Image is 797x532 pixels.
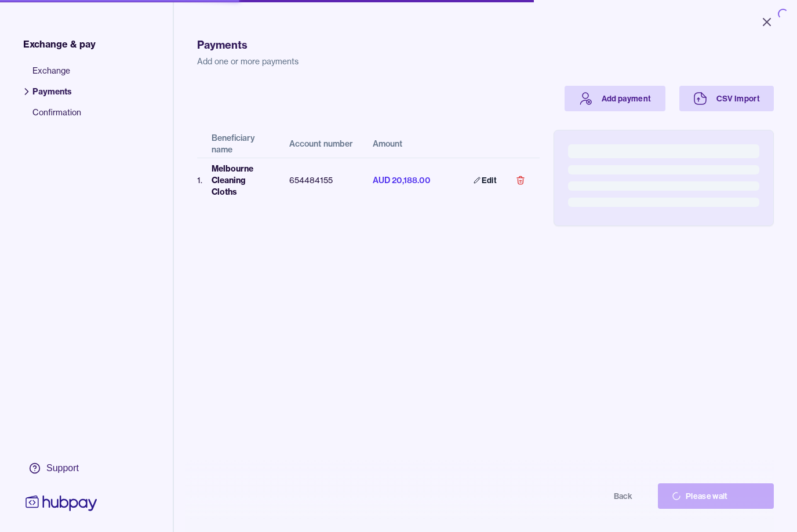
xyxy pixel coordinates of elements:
a: Edit [460,167,511,193]
a: Support [23,456,100,480]
h1: Payments [197,37,774,53]
td: 1 . [197,158,202,202]
span: Confirmation [32,107,81,127]
button: Close [746,9,788,35]
a: CSV Import [679,86,774,111]
span: Exchange & pay [23,37,96,51]
td: 654484155 [280,158,363,202]
td: Melbourne Cleaning Cloths [202,158,280,202]
td: AUD 20,188.00 [363,158,450,202]
th: Amount [363,130,450,158]
span: Exchange [32,65,81,86]
div: Support [46,462,79,475]
p: Add one or more payments [197,56,774,67]
span: Payments [32,86,81,107]
th: Account number [280,130,363,158]
th: Beneficiary name [202,130,280,158]
a: Add payment [565,86,665,111]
